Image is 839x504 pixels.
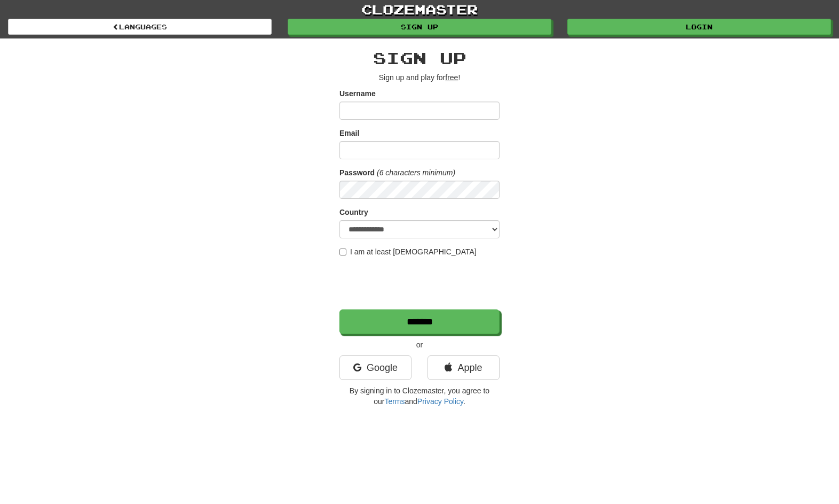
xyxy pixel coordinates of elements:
[339,355,411,380] a: Google
[339,246,477,257] label: I am at least [DEMOGRAPHIC_DATA]
[339,88,376,99] label: Username
[288,19,551,35] a: Sign up
[339,339,500,350] p: or
[428,355,500,380] a: Apple
[339,72,500,83] p: Sign up and play for !
[445,73,458,82] u: free
[567,19,831,35] a: Login
[339,385,500,407] p: By signing in to Clozemaster, you agree to our and .
[339,249,346,255] input: I am at least [DEMOGRAPHIC_DATA]
[417,397,463,406] a: Privacy Policy
[384,397,405,406] a: Terms
[339,207,368,218] label: Country
[8,19,272,35] a: Languages
[339,49,500,67] h2: Sign up
[339,128,359,138] label: Email
[339,262,502,304] iframe: reCAPTCHA
[339,167,375,178] label: Password
[377,168,455,177] em: (6 characters minimum)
